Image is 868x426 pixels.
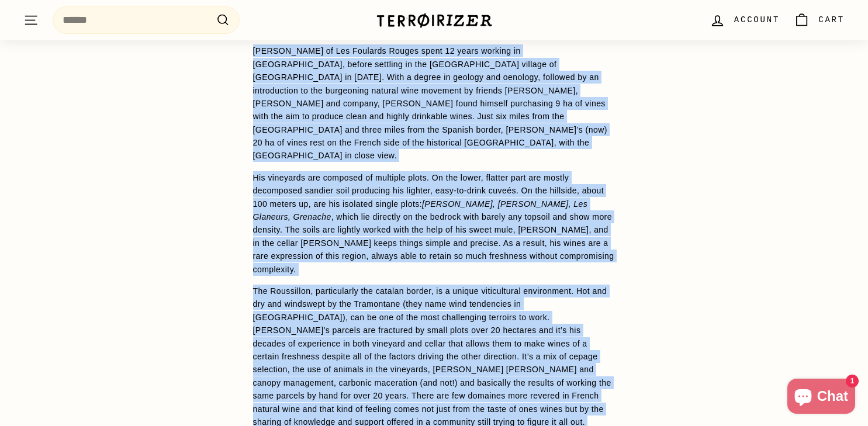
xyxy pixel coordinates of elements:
a: Cart [787,3,852,37]
span: Cart [818,13,845,26]
inbox-online-store-chat: Shopify online store chat [784,379,859,417]
span: , which lie directly on the bedrock with barely any topsoil and show more density. The soils are ... [253,212,614,274]
span: His vineyards are composed of multiple plots. On the lower, flatter part are mostly decomposed sa... [253,173,604,209]
a: Account [703,3,787,37]
p: [PERSON_NAME] of Les Foulards Rouges spent 12 years working in [GEOGRAPHIC_DATA], before settling... [253,44,615,162]
span: Account [734,13,780,26]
